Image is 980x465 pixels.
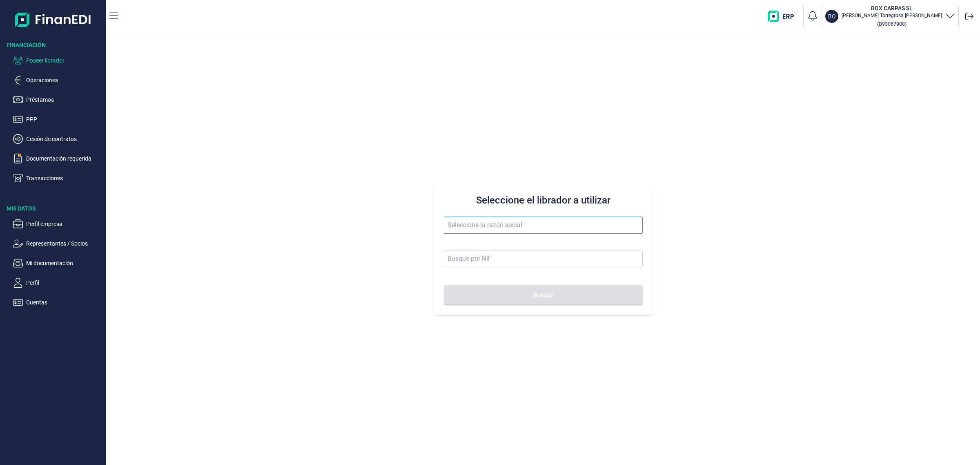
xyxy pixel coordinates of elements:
[26,258,103,268] p: Mi documentación
[26,95,103,105] p: Préstamos
[26,219,103,229] p: Perfil empresa
[825,4,955,29] button: BOBOX CARPAS SL[PERSON_NAME] Torregrosa [PERSON_NAME](B93067908)
[26,278,103,288] p: Perfil
[15,7,91,33] img: Logo de aplicación
[444,250,643,267] input: Busque por NIF
[26,134,103,144] p: Cesión de contratos
[13,56,103,65] button: Poseer librador
[877,21,906,27] small: Copiar cif
[842,4,942,12] h3: BOX CARPAS SL
[533,292,553,298] span: Buscar
[26,297,103,307] p: Cuentas
[26,75,103,85] p: Operaciones
[13,239,103,248] button: Representantes / Socios
[13,154,103,163] button: Documentación requerida
[13,134,103,144] button: Cesión de contratos
[444,194,643,207] h3: Seleccione el librador a utilizar
[26,56,103,65] p: Poseer librador
[13,173,103,183] button: Transacciones
[26,239,103,248] p: Representantes / Socios
[444,285,643,305] button: Buscar
[26,114,103,124] p: PPP
[13,297,103,307] button: Cuentas
[828,12,836,20] p: BO
[13,278,103,288] button: Perfil
[444,217,643,234] input: Seleccione la razón social
[13,219,103,229] button: Perfil empresa
[13,258,103,268] button: Mi documentación
[768,11,800,22] img: erp
[842,12,942,19] p: [PERSON_NAME] Torregrosa [PERSON_NAME]
[13,95,103,105] button: Préstamos
[26,154,103,163] p: Documentación requerida
[26,173,103,183] p: Transacciones
[13,75,103,85] button: Operaciones
[13,114,103,124] button: PPP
